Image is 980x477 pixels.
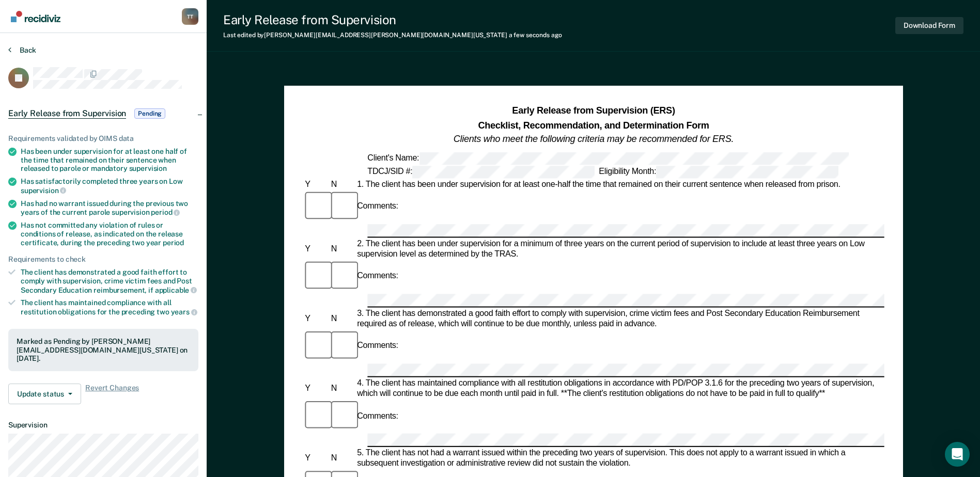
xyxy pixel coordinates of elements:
[129,164,167,172] span: supervision
[329,244,354,254] div: N
[355,449,884,469] div: 5. The client has not had a warrant issued within the preceding two years of supervision. This do...
[155,286,197,294] span: applicable
[303,179,329,189] div: Y
[329,454,354,464] div: N
[454,134,734,144] em: Clients who meet the following criteria may be recommended for ERS.
[355,378,884,399] div: 4. The client has maintained compliance with all restitution obligations in accordance with PD/PO...
[134,108,165,119] span: Pending
[8,45,36,55] button: Back
[355,239,884,259] div: 2. The client has been under supervision for a minimum of three years on the current period of su...
[512,106,675,116] strong: Early Release from Supervision (ERS)
[355,179,884,189] div: 1. The client has been under supervision for at least one-half the time that remained on their cu...
[365,165,597,178] div: TDCJ/SID #:
[329,314,354,324] div: N
[355,272,400,282] div: Comments:
[895,17,963,34] button: Download Form
[21,298,198,316] div: The client has maintained compliance with all restitution obligations for the preceding two
[163,239,184,247] span: period
[355,411,400,422] div: Comments:
[303,314,329,324] div: Y
[21,147,198,173] div: Has been under supervision for at least one half of the time that remained on their sentence when...
[151,208,180,216] span: period
[21,199,198,217] div: Has had no warrant issued during the previous two years of the current parole supervision
[8,134,198,143] div: Requirements validated by OIMS data
[355,341,400,352] div: Comments:
[597,165,841,178] div: Eligibility Month:
[303,244,329,254] div: Y
[223,31,562,39] div: Last edited by [PERSON_NAME][EMAIL_ADDRESS][PERSON_NAME][DOMAIN_NAME][US_STATE]
[303,454,329,464] div: Y
[355,309,884,329] div: 3. The client has demonstrated a good faith effort to comply with supervision, crime victim fees ...
[945,442,970,467] div: Open Intercom Messenger
[21,177,198,195] div: Has satisfactorily completed three years on Low
[85,384,139,404] span: Revert Changes
[8,255,198,264] div: Requirements to check
[8,421,198,430] dt: Supervision
[478,120,709,130] strong: Checklist, Recommendation, and Determination Form
[21,186,66,195] span: supervision
[21,221,198,247] div: Has not committed any violation of rules or conditions of release, as indicated on the release ce...
[329,384,354,394] div: N
[182,8,198,25] div: T T
[509,31,562,39] span: a few seconds ago
[8,384,81,404] button: Update status
[11,11,60,22] img: Recidiviz
[365,152,850,164] div: Client's Name:
[17,337,190,363] div: Marked as Pending by [PERSON_NAME][EMAIL_ADDRESS][DOMAIN_NAME][US_STATE] on [DATE].
[8,108,126,119] span: Early Release from Supervision
[182,8,198,25] button: Profile dropdown button
[329,179,354,189] div: N
[223,12,562,27] div: Early Release from Supervision
[355,201,400,212] div: Comments:
[21,268,198,294] div: The client has demonstrated a good faith effort to comply with supervision, crime victim fees and...
[303,384,329,394] div: Y
[171,308,197,316] span: years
